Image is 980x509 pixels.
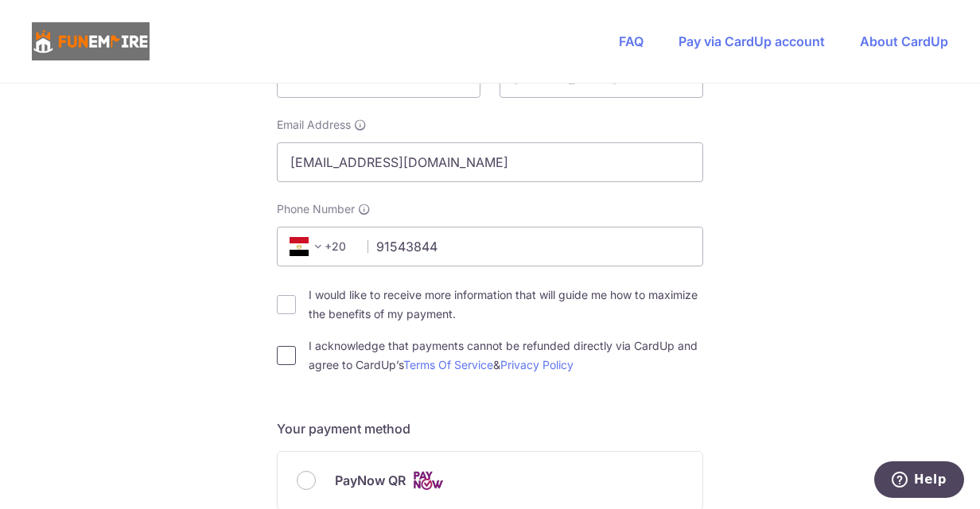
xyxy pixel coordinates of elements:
[277,117,351,133] span: Email Address
[619,33,644,49] a: FAQ
[277,419,703,438] h5: Your payment method
[500,358,574,371] a: Privacy Policy
[277,201,355,217] span: Phone Number
[412,471,444,491] img: Cards logo
[290,237,328,256] span: +20
[297,471,683,491] div: PayNow QR Cards logo
[277,142,703,182] input: Email address
[679,33,825,49] a: Pay via CardUp account
[403,358,493,371] a: Terms Of Service
[860,33,948,49] a: About CardUp
[309,286,703,324] label: I would like to receive more information that will guide me how to maximize the benefits of my pa...
[285,237,356,256] span: +20
[874,461,964,501] iframe: Opens a widget where you can find more information
[309,336,703,375] label: I acknowledge that payments cannot be refunded directly via CardUp and agree to CardUp’s &
[335,471,406,490] span: PayNow QR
